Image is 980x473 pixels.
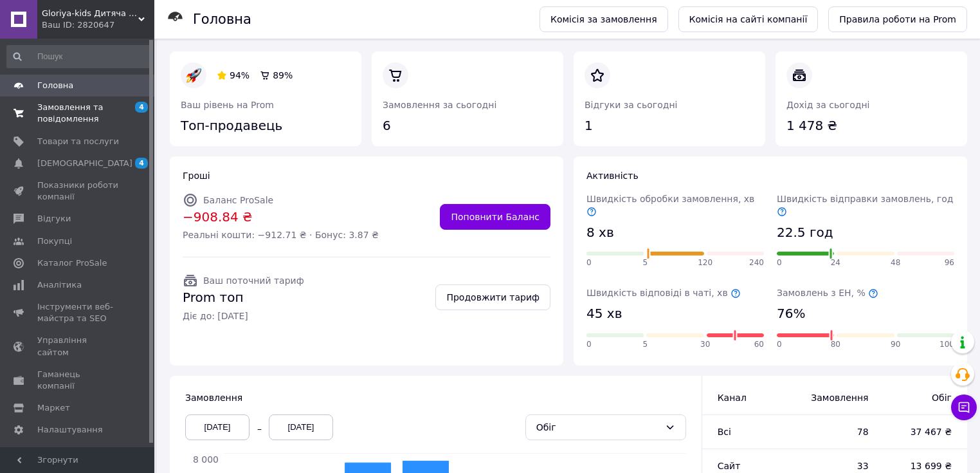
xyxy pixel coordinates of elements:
[754,339,764,350] span: 60
[586,223,614,242] span: 8 хв
[586,194,754,217] span: Швидкість обробки замовлення, хв
[183,208,379,227] span: −908.84 ₴
[183,288,304,307] span: Prom топ
[37,158,132,169] span: [DEMOGRAPHIC_DATA]
[203,195,273,205] span: Баланс ProSale
[37,335,119,358] span: Управління сайтом
[945,257,954,268] span: 96
[939,339,954,350] span: 100
[806,459,868,472] span: 33
[586,339,592,350] span: 0
[643,257,648,268] span: 5
[440,204,550,230] a: Поповнити Баланс
[718,427,731,437] span: Всi
[894,391,952,404] span: Обіг
[700,339,710,350] span: 30
[135,158,148,169] span: 4
[230,70,250,80] span: 94%
[777,288,878,298] span: Замовлень з ЕН, %
[183,228,379,241] span: Реальні кошти: −912.71 ₴ · Бонус: 3.87 ₴
[777,339,782,350] span: 0
[37,102,119,125] span: Замовлення та повідомлення
[831,339,840,350] span: 80
[37,180,119,203] span: Показники роботи компанії
[536,420,660,434] div: Обіг
[37,279,82,291] span: Аналітика
[193,12,251,27] h1: Головна
[42,8,138,19] span: Gloriya-kids Дитяча Книга
[273,70,293,80] span: 89%
[185,414,250,440] div: [DATE]
[37,257,107,269] span: Каталог ProSale
[269,414,333,440] div: [DATE]
[891,339,900,350] span: 90
[777,223,833,242] span: 22.5 год
[37,136,119,147] span: Товари та послуги
[828,6,967,32] a: Правила роботи на Prom
[37,213,71,225] span: Відгуки
[540,6,668,32] a: Комісія за замовлення
[183,310,304,322] span: Діє до: [DATE]
[185,393,242,403] span: Замовлення
[42,19,154,31] div: Ваш ID: 2820647
[749,257,764,268] span: 240
[586,257,592,268] span: 0
[777,304,805,323] span: 76%
[718,393,747,403] span: Канал
[37,301,119,324] span: Інструменти веб-майстра та SEO
[586,304,622,323] span: 45 хв
[183,171,210,181] span: Гроші
[777,257,782,268] span: 0
[37,424,103,436] span: Налаштування
[6,45,152,68] input: Пошук
[586,171,639,181] span: Активність
[698,257,712,268] span: 120
[135,102,148,113] span: 4
[806,391,868,404] span: Замовлення
[831,257,840,268] span: 24
[37,369,119,392] span: Гаманець компанії
[806,425,868,438] span: 78
[37,402,70,414] span: Маркет
[894,425,952,438] span: 37 467 ₴
[37,80,73,91] span: Головна
[894,459,952,472] span: 13 699 ₴
[193,454,219,465] tspan: 8 000
[203,275,304,286] span: Ваш поточний тариф
[777,194,953,217] span: Швидкість відправки замовлень, год
[586,288,741,298] span: Швидкість відповіді в чаті, хв
[891,257,900,268] span: 48
[435,284,550,310] a: Продовжити тариф
[678,6,819,32] a: Комісія на сайті компанії
[37,236,72,247] span: Покупці
[643,339,648,350] span: 5
[951,394,977,420] button: Чат з покупцем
